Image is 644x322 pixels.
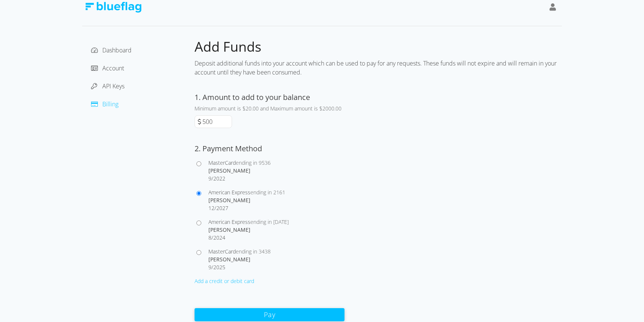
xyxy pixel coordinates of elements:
a: Account [91,64,124,72]
span: 8 [208,234,211,241]
span: ending in [DATE] [250,218,289,225]
span: American Express [208,218,250,225]
div: Minimum amount is $20.00 and Maximum amount is $2000.00 [195,104,344,112]
span: ending in 3438 [236,248,271,255]
span: 2025 [213,264,225,271]
img: Blue Flag Logo [85,2,141,13]
span: / [211,234,213,241]
span: / [211,175,213,182]
span: MasterCard [208,248,236,255]
div: Deposit additional funds into your account which can be used to pay for any requests. These funds... [195,56,562,80]
span: 9 [208,264,211,271]
span: API Keys [102,82,124,90]
div: Add a credit or debit card [195,277,344,285]
span: 9 [208,175,211,182]
label: 1. Amount to add to your balance [195,92,310,102]
div: [PERSON_NAME] [208,196,344,204]
span: 2022 [213,175,225,182]
span: Dashboard [102,46,132,54]
div: [PERSON_NAME] [208,255,344,263]
span: Add Funds [195,37,261,56]
span: 2027 [216,204,228,212]
label: 2. Payment Method [195,143,262,154]
span: ending in 9536 [236,159,271,166]
a: Dashboard [91,46,132,54]
span: American Express [208,189,250,196]
span: Billing [102,100,118,108]
a: API Keys [91,82,124,90]
a: Billing [91,100,118,108]
div: [PERSON_NAME] [208,167,344,174]
span: MasterCard [208,159,236,166]
div: [PERSON_NAME] [208,226,344,234]
span: 12 [208,204,214,212]
button: Pay [195,308,344,321]
span: 2024 [213,234,225,241]
span: / [214,204,216,212]
span: ending in 2161 [250,189,285,196]
span: / [211,264,213,271]
span: Account [102,64,124,72]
